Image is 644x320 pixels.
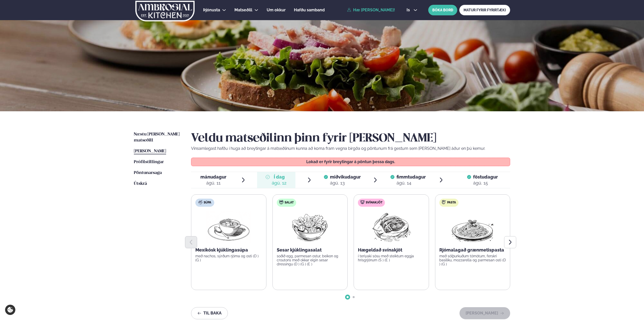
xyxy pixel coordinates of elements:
span: Pöntunarsaga [134,171,162,175]
img: pork.svg [360,200,364,204]
span: Í dag [272,174,287,180]
img: Pork-Meat.png [369,211,414,243]
h2: Veldu matseðilinn þinn fyrir [PERSON_NAME] [191,131,510,146]
div: ágú. 11 [200,180,226,186]
a: Hafðu samband [294,7,325,13]
button: is [403,8,421,12]
a: Útskrá [134,181,147,187]
span: Matseðill [234,8,252,12]
a: Matseðill [234,7,252,13]
a: Pöntunarsaga [134,170,162,176]
a: Cookie settings [5,305,15,315]
img: Spagetti.png [450,211,495,243]
p: með sólþurkuðum tómötum, ferskri basilíku, mozzarella og parmesan osti (D ) (G ) [439,254,506,266]
span: Um okkur [267,8,286,12]
a: Um okkur [267,7,286,13]
img: salad.svg [279,200,283,204]
p: Lokað er fyrir breytingar á pöntun þessa dags. [196,160,505,164]
p: Sesar kjúklingasalat [277,247,344,253]
span: is [407,8,411,12]
div: ágú. 14 [396,180,426,186]
span: Næstu [PERSON_NAME] matseðill [134,132,180,143]
img: soup.svg [198,200,202,204]
div: ágú. 13 [330,180,361,186]
span: Hafðu samband [294,8,325,12]
span: Súpa [204,201,211,205]
span: Pasta [447,201,456,205]
button: Next slide [504,236,516,248]
div: ágú. 15 [473,180,498,186]
a: Prófílstillingar [134,159,164,165]
div: ágú. 12 [272,180,287,186]
p: í teriyaki sósu með steiktum eggja hrísgrjónum (S ) (E ) [358,254,425,262]
a: [PERSON_NAME] [134,148,166,154]
span: Go to slide 2 [353,296,355,298]
a: Næstu [PERSON_NAME] matseðill [134,131,181,144]
p: soðið egg, parmesan ostur, beikon og croutons með okkar eigin sesar dressingu (D ) (G ) (E ) [277,254,344,266]
img: Salad.png [288,211,332,243]
span: Þjónusta [203,8,220,12]
span: föstudagur [473,174,498,180]
span: miðvikudagur [330,174,361,180]
button: [PERSON_NAME] [459,307,510,319]
img: pasta.svg [442,200,446,204]
img: logo [135,1,195,21]
p: Rjómalagað grænmetispasta [439,247,506,253]
p: Vinsamlegast hafðu í huga að breytingar á matseðlinum kunna að koma fram vegna birgða og pöntunum... [191,146,510,152]
button: BÓKA BORÐ [428,5,457,15]
span: Svínakjöt [366,201,382,205]
span: fimmtudagur [396,174,426,180]
span: Útskrá [134,182,147,186]
p: Mexíkósk kjúklingasúpa [195,247,262,253]
button: Previous slide [185,236,197,248]
p: með nachos, sýrðum rjóma og osti (D ) (G ) [195,254,262,262]
button: Til baka [191,307,228,319]
p: Hægeldað svínakjöt [358,247,425,253]
span: Salat [285,201,294,205]
a: Þjónusta [203,7,220,13]
span: Go to slide 1 [347,296,349,298]
img: Soup.png [206,211,251,243]
a: Hæ [PERSON_NAME]! [347,8,395,12]
a: MATUR FYRIR FYRIRTÆKI [459,5,510,15]
span: Prófílstillingar [134,160,164,164]
span: mánudagur [200,174,226,180]
span: [PERSON_NAME] [134,149,166,153]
